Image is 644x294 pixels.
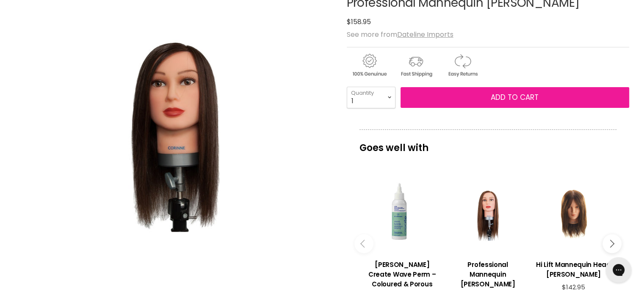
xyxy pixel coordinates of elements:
[364,253,441,293] a: View product:De Lorenzo Create Wave Perm – Coloured & Porous
[397,30,453,39] a: Dateline Imports
[347,52,392,78] img: genuine.gif
[364,260,441,289] h3: [PERSON_NAME] Create Wave Perm – Coloured & Porous
[359,129,616,157] p: Goes well with
[602,254,636,286] iframe: Gorgias live chat messenger
[393,52,438,78] img: shipping.gif
[401,87,629,108] button: Add to cart
[449,260,526,289] h3: Professional Mannequin [PERSON_NAME]
[562,283,585,291] span: $142.95
[347,30,453,39] span: See more from
[347,87,395,108] select: Quantity
[347,17,371,27] span: $158.95
[491,92,539,102] span: Add to cart
[440,52,485,78] img: returns.gif
[535,253,612,283] a: View product:Hi Lift Mannequin Head Alisha
[449,253,526,293] a: View product:Professional Mannequin Melissa
[535,260,612,279] h3: Hi Lift Mannequin Head [PERSON_NAME]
